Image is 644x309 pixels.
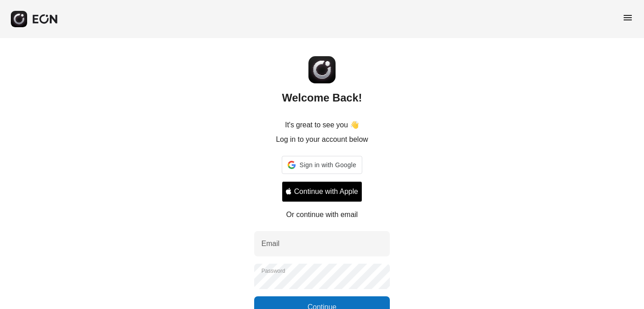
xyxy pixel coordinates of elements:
[285,120,359,130] p: It's great to see you 👋
[286,209,358,220] p: Or continue with email
[282,91,362,105] h2: Welcome Back!
[622,12,633,23] span: menu
[299,159,356,170] span: Sign in with Google
[261,267,285,275] label: Password
[282,181,362,202] button: Signin with apple ID
[261,238,279,249] label: Email
[276,134,368,145] p: Log in to your account below
[282,156,362,174] div: Sign in with Google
